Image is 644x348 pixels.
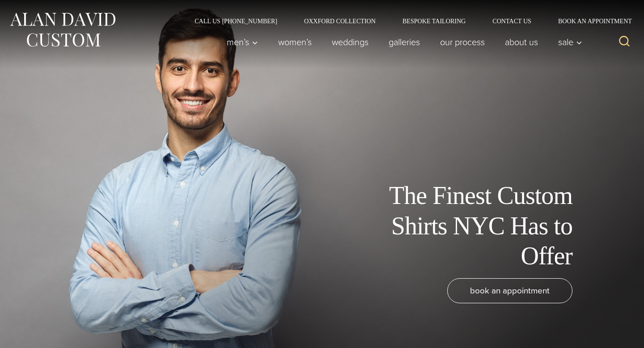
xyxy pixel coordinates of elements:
a: About Us [495,33,548,51]
a: Book an Appointment [545,18,635,24]
button: View Search Form [614,31,635,53]
a: Women’s [268,33,322,51]
nav: Secondary Navigation [181,18,635,24]
img: Alan David Custom [9,10,116,50]
a: book an appointment [447,278,572,303]
a: Bespoke Tailoring [389,18,479,24]
nav: Primary Navigation [217,33,587,51]
span: book an appointment [470,284,550,297]
span: Men’s [227,38,258,47]
a: Contact Us [479,18,545,24]
a: Our Process [430,33,495,51]
a: Call Us [PHONE_NUMBER] [181,18,291,24]
a: weddings [322,33,379,51]
a: Galleries [379,33,430,51]
span: Sale [558,38,582,47]
a: Oxxford Collection [291,18,389,24]
h1: The Finest Custom Shirts NYC Has to Offer [371,181,572,271]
